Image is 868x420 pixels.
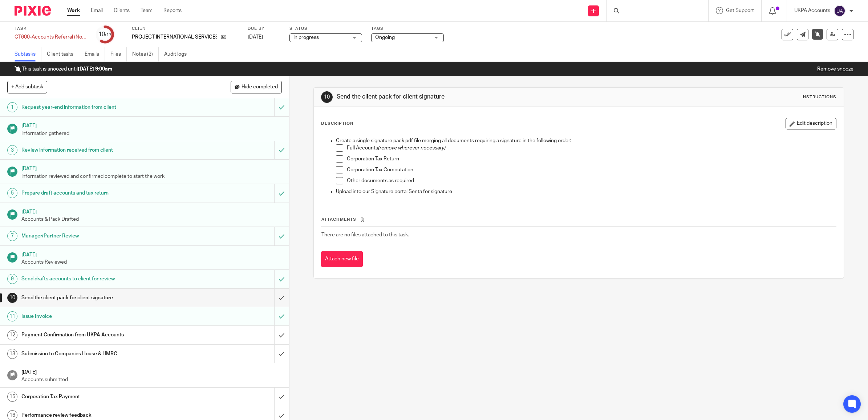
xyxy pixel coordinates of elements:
a: Clients [114,7,130,14]
span: Ongoing [375,35,395,40]
div: 10 [321,91,333,103]
img: Pixie [15,6,51,16]
p: Other documents as required [347,177,836,184]
label: Task [15,26,87,32]
div: 10 [98,30,111,39]
button: Attach new file [321,251,363,267]
a: Files [110,47,127,61]
h1: Payment Confirmation from UKPA Accounts [21,329,185,340]
h1: [DATE] [21,207,282,216]
p: Accounts & Pack Drafted [21,216,282,223]
h1: Prepare draft accounts and tax return [21,188,185,199]
a: Audit logs [164,47,192,61]
h1: [DATE] [21,367,282,376]
p: Accounts submitted [21,376,282,383]
h1: Send the client pack for client signature [21,292,185,303]
h1: Corporation Tax Payment [21,391,185,402]
a: Team [141,7,153,14]
small: /17 [105,33,111,37]
label: Due by [248,26,280,32]
p: UKPA Accounts [794,7,830,14]
div: 15 [7,392,17,402]
button: + Add subtask [7,81,47,93]
a: Subtasks [15,47,41,61]
label: Tags [371,26,444,32]
div: 7 [7,231,17,241]
h1: Issue Invoice [21,311,185,322]
div: CT600-Accounts Referral (Non-Resident)-Current [15,33,87,41]
div: 11 [7,311,17,321]
img: svg%3E [834,5,845,17]
span: Get Support [726,8,754,13]
p: Full Accounts [347,144,836,152]
em: (remove wherever necessary) [378,145,446,151]
div: 13 [7,349,17,359]
a: Reports [163,7,182,14]
p: Description [321,121,353,127]
a: Notes (2) [132,47,159,61]
a: Work [67,7,80,14]
div: 3 [7,145,17,155]
h1: [DATE] [21,120,282,129]
label: Status [289,26,362,32]
div: 5 [7,188,17,198]
div: 12 [7,330,17,340]
h1: Send the client pack for client signature [337,93,594,101]
label: Client [132,26,239,32]
h1: Review information received from client [21,145,185,156]
h1: Submission to Companies House & HMRC [21,348,185,359]
p: Information reviewed and confirmed complete to start the work [21,173,282,180]
h1: Request year-end information from client [21,102,185,113]
span: There are no files attached to this task. [321,232,409,237]
button: Edit description [786,118,836,129]
p: Corporation Tax Return [347,155,836,163]
p: This task is snoozed until [15,65,112,73]
p: Corporation Tax Computation [347,166,836,173]
div: 10 [7,293,17,303]
div: 9 [7,274,17,284]
b: [DATE] 9:00am [78,67,112,72]
h1: [DATE] [21,249,282,259]
span: Hide completed [242,84,278,90]
div: 1 [7,102,17,112]
span: Attachments [321,217,356,221]
a: Emails [85,47,105,61]
a: Email [91,7,103,14]
p: Accounts Reviewed [21,259,282,266]
button: Hide completed [231,81,282,93]
div: Instructions [802,94,836,100]
h1: Send drafts accounts to client for review [21,273,185,284]
p: PROJECT INTERNATIONAL SERVICES LTD. [132,33,217,41]
p: Information gathered [21,130,282,137]
a: Remove snooze [817,67,853,72]
p: Create a single signature pack pdf file merging all documents requiring a signature in the follow... [336,137,836,144]
span: In progress [293,35,319,40]
h1: [DATE] [21,163,282,172]
span: [DATE] [248,35,263,40]
a: Client tasks [47,47,79,61]
p: Upload into our Signature portal Senta for signature [336,188,836,195]
h1: Manager/Partner Review [21,231,185,241]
